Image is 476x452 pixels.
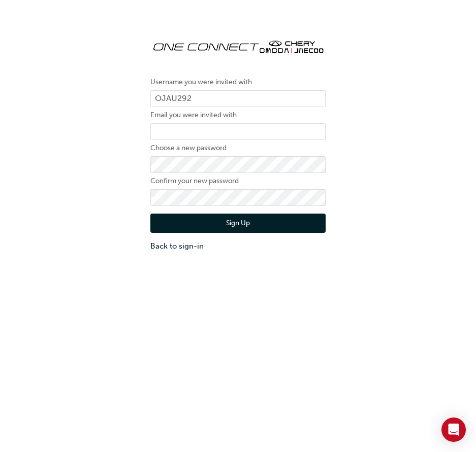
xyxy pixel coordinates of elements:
[150,240,326,252] a: Back to sign-in
[150,142,326,154] label: Choose a new password
[150,175,326,187] label: Confirm your new password
[441,418,466,442] div: Open Intercom Messenger
[150,109,326,121] label: Email you were invited with
[150,30,326,61] img: oneconnect
[150,214,326,233] button: Sign Up
[150,90,326,108] input: Username
[150,76,326,88] label: Username you were invited with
